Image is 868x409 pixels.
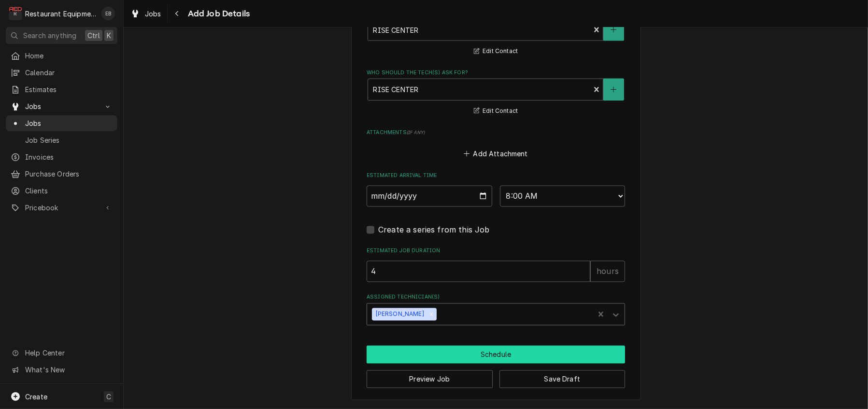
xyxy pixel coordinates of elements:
button: Navigate back [170,6,185,21]
a: Go to Pricebook [6,200,117,216]
select: Time Select [500,186,626,207]
div: Estimated Job Duration [367,247,625,282]
label: Assigned Technician(s) [367,294,625,301]
div: Restaurant Equipment Diagnostics's Avatar [9,7,22,20]
span: Jobs [25,118,113,128]
span: Ctrl [87,30,100,41]
button: Save Draft [499,370,626,388]
div: Restaurant Equipment Diagnostics [25,9,96,19]
span: Jobs [25,101,98,111]
a: Jobs [6,115,117,131]
div: hours [590,261,625,282]
a: Go to Help Center [6,345,117,361]
label: Estimated Arrival Time [367,172,625,180]
a: Clients [6,183,117,199]
a: Home [6,48,117,64]
span: Job Series [25,135,113,145]
span: Add Job Details [185,7,250,20]
label: Who should the tech(s) ask for? [367,69,625,77]
label: Estimated Job Duration [367,247,625,255]
a: Invoices [6,149,117,165]
div: Button Group Row [367,346,625,364]
div: [PERSON_NAME] [372,308,426,321]
div: Button Group [367,346,625,388]
span: Home [25,51,113,61]
span: Estimates [25,84,113,95]
div: Button Group Row [367,364,625,388]
div: Who should the tech(s) ask for? [367,69,625,117]
button: Search anythingCtrlK [6,27,117,44]
a: Go to Jobs [6,98,117,114]
span: Pricebook [25,203,98,213]
svg: Create New Contact [611,86,616,93]
div: Attachments [367,129,625,161]
div: Emily Bird's Avatar [101,7,115,20]
svg: Create New Contact [611,27,616,33]
span: Create [25,393,47,401]
div: Remove Wesley Fisher [426,308,437,321]
button: Create New Contact [603,79,624,101]
button: Edit Contact [472,45,519,57]
span: ( if any ) [407,130,425,135]
input: Date [367,186,492,207]
div: Assigned Technician(s) [367,294,625,325]
a: Purchase Orders [6,166,117,182]
span: Help Center [25,348,112,358]
span: Invoices [25,152,113,162]
span: What's New [25,365,112,375]
button: Create New Contact [603,19,624,41]
span: Clients [25,186,113,196]
span: Jobs [145,9,161,19]
div: Estimated Arrival Time [367,172,625,206]
label: Create a series from this Job [378,224,490,236]
button: Add Attachment [462,147,530,161]
a: Estimates [6,82,117,97]
button: Schedule [367,346,625,364]
span: C [106,392,111,402]
a: Jobs [127,6,165,22]
div: Who called in this service? [367,10,625,57]
span: Search anything [23,30,76,41]
a: Go to What's New [6,362,117,378]
button: Preview Job [367,370,493,388]
span: Purchase Orders [25,169,113,179]
span: Calendar [25,68,113,78]
div: R [9,7,22,20]
a: Job Series [6,132,117,148]
span: K [107,30,111,41]
div: EB [101,7,115,20]
button: Edit Contact [472,105,519,117]
a: Calendar [6,65,117,81]
label: Attachments [367,129,625,136]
